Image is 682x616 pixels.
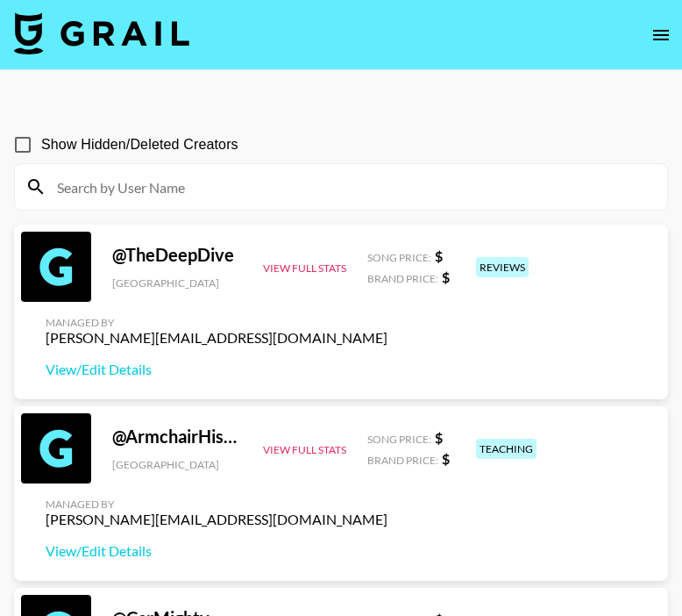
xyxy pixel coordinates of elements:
div: [PERSON_NAME][EMAIL_ADDRESS][DOMAIN_NAME] [46,329,387,347]
button: View Full Stats [263,443,346,456]
div: reviews [476,257,529,277]
strong: $ [435,247,443,264]
span: Song Price: [367,251,431,264]
div: @ TheDeepDive [112,244,242,266]
span: Brand Price: [367,272,438,285]
button: open drawer [643,18,678,53]
span: Song Price: [367,433,431,446]
img: Grail Talent [14,12,189,54]
a: View/Edit Details [46,542,387,560]
div: [GEOGRAPHIC_DATA] [112,458,242,471]
strong: $ [442,450,450,467]
button: View Full Stats [263,261,346,275]
span: Brand Price: [367,454,438,467]
a: View/Edit Details [46,361,387,378]
span: Show Hidden/Deleted Creators [41,134,238,155]
div: Managed By [46,316,387,329]
div: [PERSON_NAME][EMAIL_ADDRESS][DOMAIN_NAME] [46,511,387,528]
div: [GEOGRAPHIC_DATA] [112,276,242,290]
strong: $ [435,429,443,446]
div: @ ArmchairHistorian [112,426,242,448]
div: Managed By [46,498,387,511]
input: Search by User Name [46,173,657,201]
strong: $ [442,269,450,285]
div: teaching [476,439,536,459]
